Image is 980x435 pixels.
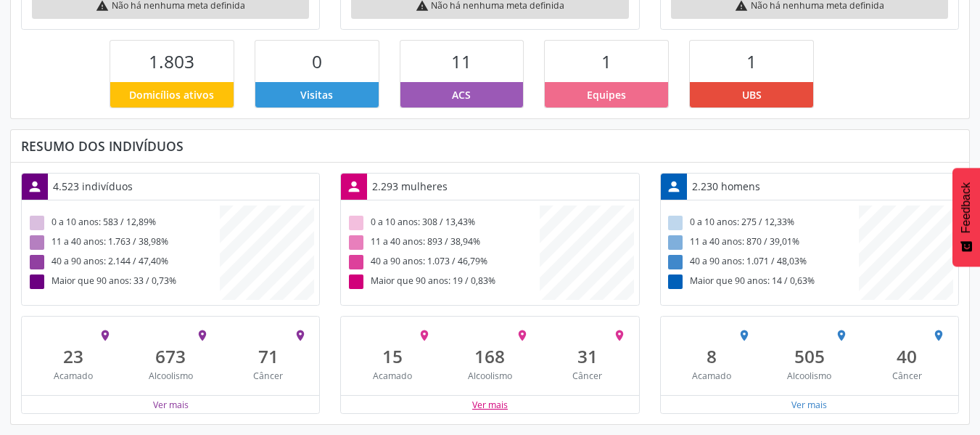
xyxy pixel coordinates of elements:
i: place [294,329,307,342]
span: 1 [746,49,757,73]
div: Acamado [673,370,750,382]
div: Maior que 90 anos: 14 / 0,63% [666,272,859,292]
div: 0 a 10 anos: 308 / 13,43% [346,214,539,233]
div: 11 a 40 anos: 893 / 38,94% [346,233,539,253]
i: person [346,179,362,195]
div: Maior que 90 anos: 33 / 0,73% [27,272,220,292]
span: Domicílios ativos [129,87,214,102]
div: Câncer [549,370,626,382]
i: place [418,329,431,342]
div: 40 a 90 anos: 1.073 / 46,79% [346,253,539,272]
div: 4.523 indivíduos [48,174,138,199]
div: Resumo dos indivíduos [21,138,959,154]
div: 505 [771,346,848,367]
span: 1 [601,49,612,73]
i: place [738,329,751,342]
div: 23 [35,346,112,367]
div: 0 a 10 anos: 583 / 12,89% [27,214,220,233]
div: 2.293 mulheres [367,174,453,199]
div: 15 [354,346,431,367]
i: place [99,329,112,342]
div: 8 [673,346,750,367]
span: 0 [312,49,322,73]
i: place [196,329,209,342]
button: Feedback - Mostrar pesquisa [952,168,980,267]
div: 31 [549,346,626,367]
i: place [613,329,626,342]
div: 40 [868,346,945,367]
div: Câncer [229,370,306,382]
span: 1.803 [149,49,194,73]
div: Alcoolismo [132,370,209,382]
div: 11 a 40 anos: 870 / 39,01% [666,233,859,253]
button: Ver mais [472,398,508,412]
span: Feedback [960,182,973,233]
div: 11 a 40 anos: 1.763 / 38,98% [27,233,220,253]
span: Equipes [587,87,626,102]
div: Alcoolismo [771,370,848,382]
span: 11 [451,49,472,73]
i: place [835,329,848,342]
div: 0 a 10 anos: 275 / 12,33% [666,214,859,233]
span: UBS [742,87,762,102]
div: 40 a 90 anos: 1.071 / 48,03% [666,253,859,272]
i: person [666,179,682,195]
div: Acamado [354,370,431,382]
div: 40 a 90 anos: 2.144 / 47,40% [27,253,220,272]
div: Alcoolismo [451,370,528,382]
div: 71 [229,346,306,367]
span: Visitas [300,87,333,102]
div: Maior que 90 anos: 19 / 0,83% [346,272,539,292]
div: 2.230 homens [687,174,765,199]
div: Câncer [868,370,945,382]
i: place [932,329,945,342]
button: Ver mais [152,398,189,412]
i: person [27,179,43,195]
i: place [516,329,529,342]
div: 168 [451,346,528,367]
div: 673 [132,346,209,367]
div: Acamado [35,370,112,382]
button: Ver mais [791,398,828,412]
span: ACS [452,87,471,102]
